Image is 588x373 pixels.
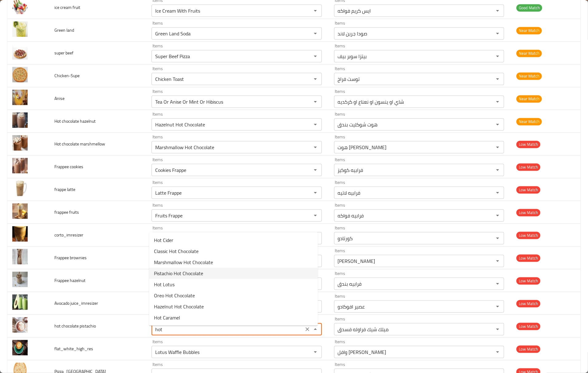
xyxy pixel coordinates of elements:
span: Low Match [516,323,540,330]
button: Open [493,302,502,311]
span: Near Match [516,95,542,102]
span: hot chocolate pistachio [54,322,96,330]
img: frappe latte [12,181,28,196]
span: Hot chocolate hazelnut [54,117,96,125]
span: Hazelnut Hot Chocolate [154,303,204,310]
span: Hot chocolate marshmellow [54,140,105,148]
span: Low Match [516,300,540,307]
button: Open [493,348,502,356]
span: Low Match [516,232,540,239]
button: Open [493,75,502,83]
span: Classic Hot Chocolate [154,248,199,255]
button: Open [493,97,502,106]
span: Frappee hazelnut [54,276,85,284]
button: Open [311,143,320,152]
img: Anise [12,90,28,105]
span: corto_imresizer [54,231,83,239]
span: Low Match [516,277,540,284]
span: Near Match [516,50,542,57]
span: Frappee brownies [54,254,87,262]
button: Close [311,325,320,334]
button: Open [493,29,502,38]
span: Chicken-Supe [54,72,80,80]
button: Open [493,188,502,197]
span: frappe latte [54,185,75,193]
button: Open [493,143,502,152]
button: Open [493,166,502,174]
img: Avocado juice_imresizer [12,295,28,310]
span: ice cream fruit [54,3,80,11]
img: Frappee cookies [12,158,28,173]
button: Clear [303,325,312,334]
span: Avocado juice_imresizer [54,299,98,307]
span: Frappee cookies [54,163,83,171]
img: corto_imresizer [12,226,28,242]
span: Near Match [516,118,542,125]
img: flat_white_high_res [12,340,28,355]
span: Low Match [516,141,540,148]
span: Anise [54,94,65,102]
button: Open [493,120,502,129]
span: Oreo Hot Chocolate [154,292,195,299]
span: super beef [54,49,73,57]
span: Good Match [516,4,542,11]
span: Low Match [516,255,540,262]
img: Frappee brownies [12,249,28,264]
span: Low Match [516,346,540,353]
button: Open [311,188,320,197]
span: Pistachio Hot Chocolate [154,270,203,277]
button: Open [311,166,320,174]
img: hot chocolate pistachio [12,317,28,333]
button: Open [493,325,502,334]
button: Open [493,280,502,288]
button: Open [311,75,320,83]
button: Open [311,120,320,129]
button: Open [311,52,320,61]
img: super beef [12,44,28,60]
span: Near Match [516,73,542,80]
button: Open [311,29,320,38]
span: Hot Lotus [154,281,175,288]
img: Frappee hazelnut [12,272,28,287]
button: Open [493,52,502,61]
span: Marshmallow Hot Chocolate [154,259,213,266]
button: Open [311,6,320,15]
span: flat_white_high_res [54,345,93,353]
span: Low Match [516,186,540,193]
img: Green land [12,22,28,37]
span: Low Match [516,164,540,171]
span: Hot Caramel [154,314,180,321]
button: Open [493,6,502,15]
img: Hot chocolate hazelnut [12,113,28,128]
button: Open [311,211,320,220]
span: frappee fruits [54,208,79,216]
span: Green land [54,26,74,34]
button: Open [493,234,502,243]
span: Hot Cider [154,236,173,244]
img: Chicken-Supe [12,67,28,82]
span: Low Match [516,209,540,216]
img: frappee fruits [12,204,28,219]
button: Open [493,257,502,265]
span: Near Match [516,27,542,34]
button: Open [311,97,320,106]
button: Open [493,211,502,220]
img: Hot chocolate marshmellow [12,135,28,151]
button: Open [311,348,320,356]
